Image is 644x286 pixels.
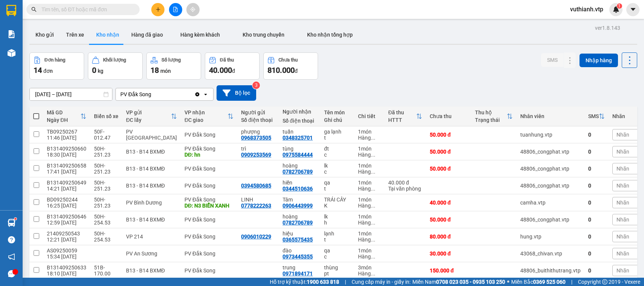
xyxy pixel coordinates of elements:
div: 0 [588,268,605,274]
div: 12:59 [DATE] [47,220,86,226]
button: Kho gửi [29,26,60,44]
div: 150.000 đ [430,268,467,274]
div: tuanhung.vtp [520,132,581,138]
div: trung [283,264,317,271]
div: 1 món [358,197,381,203]
button: Đã thu40.000đ [205,52,260,80]
div: Ngày ĐH [47,117,80,123]
img: icon-new-feature [613,6,619,13]
div: 0906443999 [283,203,313,209]
div: TRÁI CÂY [324,197,350,203]
span: Nhãn [616,268,629,274]
div: 50H-251.23 [94,146,118,158]
div: Chi tiết [358,113,381,119]
div: hoàng [283,163,317,169]
strong: 0708 023 035 - 0935 103 250 [436,279,505,285]
div: VP nhận [184,109,227,115]
div: 1 món [358,231,381,237]
div: 0365575435 [283,237,313,243]
span: | [571,278,572,286]
div: đào [283,248,317,254]
div: 50.000 đ [430,149,467,155]
div: t [324,135,350,141]
div: 0782706789 [283,169,313,175]
div: ver 1.8.143 [595,24,620,32]
span: kg [98,68,103,74]
svg: Clear value [194,91,200,97]
div: B131409250658 [47,163,86,169]
button: Trên xe [60,26,90,44]
div: ĐC giao [184,117,227,123]
div: B131409250633 [47,264,86,271]
strong: 1900 633 818 [307,279,339,285]
div: pt [324,271,350,277]
input: Selected PV Đắk Song. [152,91,153,98]
span: Kho nhận tổng hợp [307,32,353,38]
th: Toggle SortBy [181,106,237,126]
div: 1 món [358,248,381,254]
span: ⚪️ [507,280,509,283]
div: 14:21 [DATE] [47,186,86,192]
span: file-add [173,7,178,12]
div: Tên món [324,109,350,115]
div: Trạng thái [475,117,507,123]
span: ... [371,220,375,226]
img: solution-icon [8,30,15,38]
div: qa [324,180,350,186]
span: ... [371,203,375,209]
span: search [31,7,37,12]
div: TB09250267 [47,129,86,135]
div: t [324,237,350,243]
span: Nhãn [616,166,629,172]
div: Tâm [283,197,317,203]
div: 0 [588,234,605,240]
div: 17:41 [DATE] [47,169,86,175]
div: B13 - B14 BXMĐ [126,149,177,155]
div: B13 - B14 BXMĐ [126,268,177,274]
button: Hàng đã giao [125,26,169,44]
div: h [324,220,350,226]
div: B131409250649 [47,180,86,186]
div: 48806_congphat.vtp [520,149,581,155]
div: 50H-251.23 [94,180,118,192]
div: Hàng thông thường [358,169,381,175]
div: Mã GD [47,109,80,115]
div: c [324,169,350,175]
img: logo-vxr [6,5,16,16]
div: c [324,254,350,260]
div: 50.000 đ [430,166,467,172]
span: notification [8,253,15,260]
span: Hàng kèm khách [180,32,220,38]
div: 0348325701 [283,135,313,141]
div: 0909253569 [241,152,271,158]
div: PV Đắk Song [184,183,234,189]
div: Hàng thông thường [358,271,381,277]
button: plus [151,3,164,16]
div: 30.000 đ [430,251,467,257]
div: 0 [588,217,605,223]
div: 0 [588,251,605,257]
div: 0 [588,149,605,155]
div: 12:21 [DATE] [47,237,86,243]
div: lk [324,163,350,169]
span: Nhãn [616,234,629,240]
div: PV Đắk Song [184,146,234,152]
div: B13 - B14 BXMĐ [126,166,177,172]
div: 0782706789 [283,220,313,226]
span: copyright [602,279,607,284]
span: ... [371,254,375,260]
div: 48806_congphat.vtp [520,183,581,189]
div: 0 [588,166,605,172]
div: Đơn hàng [45,57,65,63]
div: Biển số xe [94,113,118,119]
span: question-circle [8,236,15,243]
div: Hàng thông thường [358,203,381,209]
div: HTTT [388,117,416,123]
div: PV Đắk Song [184,234,234,240]
span: 1 [618,3,621,9]
strong: 0369 525 060 [533,279,566,285]
div: 0 [588,200,605,206]
button: Nhập hàng [579,54,618,67]
div: 1 món [358,163,381,169]
div: lạnh [324,231,350,237]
